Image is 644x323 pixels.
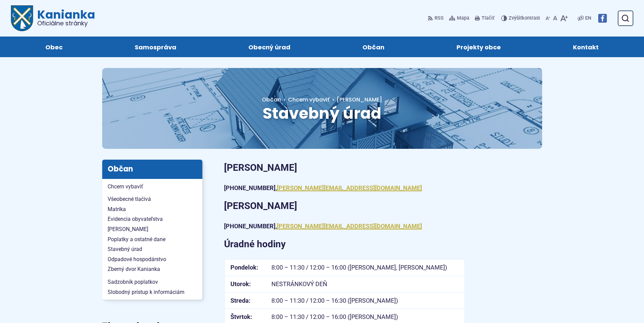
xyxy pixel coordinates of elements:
[108,224,197,234] span: [PERSON_NAME]
[501,11,541,25] button: Zvýšiťkontrast
[288,96,330,103] a: Chcem vybaviť
[102,160,202,179] h3: Občan
[102,204,202,214] a: Matrika
[573,37,599,57] span: Kontakt
[598,14,607,23] img: Prejsť na Facebook stránku
[11,5,33,31] img: Prejsť na domovskú stránku
[102,277,202,287] a: Sadzobník poplatkov
[102,194,202,204] a: Všeobecné tlačivá
[330,96,382,103] a: [PERSON_NAME]
[544,11,552,25] button: Zmenšiť veľkosť písma
[552,11,559,25] button: Nastaviť pôvodnú veľkosť písma
[224,200,297,211] strong: [PERSON_NAME]
[102,287,202,297] a: Slobodný prístup k informáciám
[457,37,501,57] span: Projekty obce
[277,184,422,191] a: [PERSON_NAME][EMAIL_ADDRESS][DOMAIN_NAME]
[266,259,464,276] td: 8:00 – 11:30 / 12:00 – 16:00 ([PERSON_NAME], [PERSON_NAME])
[11,5,95,31] a: Logo Kanianka, prejsť na domovskú stránku.
[457,14,469,22] span: Mapa
[102,264,202,274] a: Zberný dvor Kanianka
[224,223,422,230] strong: [PHONE_NUMBER],
[262,96,281,103] span: Občan
[224,162,297,173] strong: [PERSON_NAME]
[427,37,530,57] a: Projekty obce
[262,96,288,103] a: Občan
[219,37,320,57] a: Obecný úrad
[448,11,471,25] a: Mapa
[473,11,496,25] button: Tlačiť
[266,293,464,309] td: 8:00 – 11:30 / 12:00 – 16:30 ([PERSON_NAME])
[108,287,197,297] span: Slobodný prístup k informáciám
[106,37,206,57] a: Samospráva
[108,234,197,245] span: Poplatky a ostatné dane
[509,15,522,21] span: Zvýšiť
[509,16,540,21] span: kontrast
[108,277,197,287] span: Sadzobník poplatkov
[33,9,95,26] span: Kanianka
[337,96,382,103] span: [PERSON_NAME]
[224,238,286,250] strong: Úradné hodiny
[102,182,202,192] a: Chcem vybaviť
[108,214,197,224] span: Evidencia obyvateľstva
[435,14,444,22] span: RSS
[559,11,569,25] button: Zväčšiť veľkosť písma
[108,264,197,274] span: Zberný dvor Kanianka
[102,254,202,264] a: Odpadové hospodárstvo
[230,264,258,271] strong: Pondelok:
[108,182,197,192] span: Chcem vybaviť
[108,244,197,254] span: Stavebný úrad
[482,16,494,21] span: Tlačiť
[37,20,95,26] span: Oficiálne stránky
[248,37,290,57] span: Obecný úrad
[102,234,202,245] a: Poplatky a ostatné dane
[584,14,593,22] a: EN
[108,204,197,214] span: Matrika
[102,214,202,224] a: Evidencia obyvateľstva
[108,254,197,264] span: Odpadové hospodárstvo
[230,313,252,320] strong: Štvrtok:
[277,223,422,230] a: [PERSON_NAME][EMAIL_ADDRESS][DOMAIN_NAME]
[135,37,176,57] span: Samospráva
[585,14,591,22] span: EN
[263,102,381,124] span: Stavebný úrad
[108,194,197,204] span: Všeobecné tlačivá
[102,244,202,254] a: Stavebný úrad
[266,276,464,293] td: NESTRÁNKOVÝ DEŇ
[428,11,445,25] a: RSS
[362,37,384,57] span: Občan
[333,37,414,57] a: Občan
[16,37,92,57] a: Obec
[543,37,628,57] a: Kontakt
[102,224,202,234] a: [PERSON_NAME]
[230,280,251,287] strong: Utorok:
[45,37,63,57] span: Obec
[224,184,422,191] strong: [PHONE_NUMBER],
[230,297,250,304] strong: Streda:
